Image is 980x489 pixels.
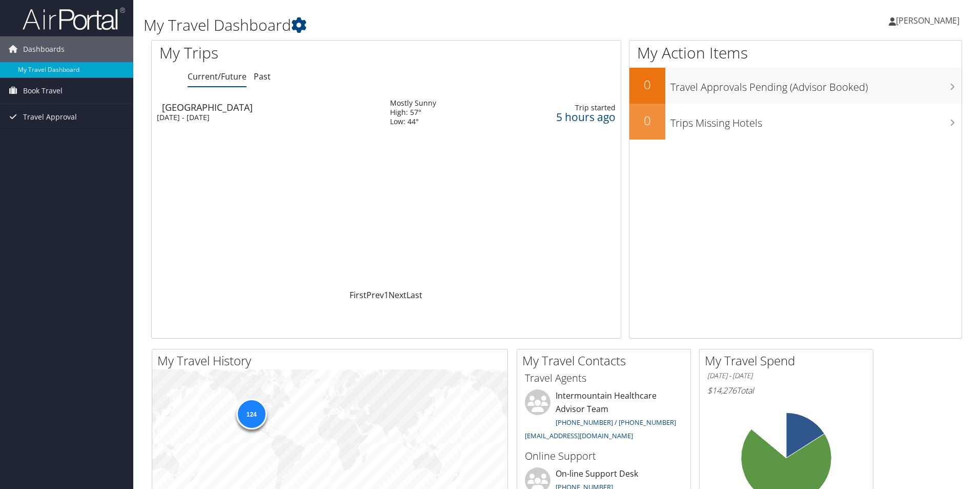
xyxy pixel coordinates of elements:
a: 0Travel Approvals Pending (Advisor Booked) [629,68,962,104]
span: Book Travel [23,78,63,104]
h1: My Travel Dashboard [144,14,695,36]
h1: My Action Items [629,42,962,64]
span: $14,276 [707,385,737,396]
a: 1 [384,289,389,301]
span: [PERSON_NAME] [896,15,959,26]
div: Trip started [504,103,616,112]
h2: My Travel History [157,352,507,369]
a: Past [254,71,271,82]
h1: My Trips [159,42,418,64]
div: [GEOGRAPHIC_DATA] [162,103,380,112]
h2: 0 [629,76,665,93]
div: [DATE] - [DATE] [157,113,375,122]
h2: My Travel Spend [705,352,873,369]
img: airportal-logo.png [23,7,125,31]
h2: 0 [629,112,665,129]
a: Last [406,289,422,301]
li: Intermountain Healthcare Advisor Team [520,389,688,444]
div: 5 hours ago [504,112,616,122]
h6: [DATE] - [DATE] [707,371,865,381]
h3: Trips Missing Hotels [670,111,962,130]
h2: My Travel Contacts [522,352,690,369]
div: 124 [236,399,267,429]
a: Prev [366,289,384,301]
h6: Total [707,385,865,396]
h3: Travel Agents [525,371,683,385]
span: Dashboards [23,36,65,62]
a: Current/Future [188,71,247,82]
a: First [350,289,366,301]
a: 0Trips Missing Hotels [629,104,962,140]
span: Travel Approval [23,104,77,130]
div: Low: 44° [390,117,436,126]
div: High: 57° [390,108,436,117]
h3: Online Support [525,449,683,463]
a: [PHONE_NUMBER] / [PHONE_NUMBER] [556,418,676,427]
div: Mostly Sunny [390,99,436,108]
a: Next [389,289,406,301]
a: [PERSON_NAME] [889,5,970,36]
a: [EMAIL_ADDRESS][DOMAIN_NAME] [525,431,633,440]
h3: Travel Approvals Pending (Advisor Booked) [670,75,962,94]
